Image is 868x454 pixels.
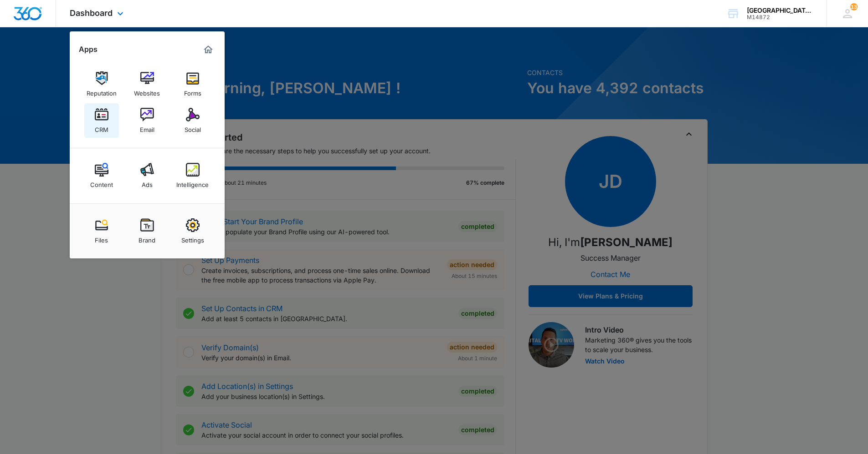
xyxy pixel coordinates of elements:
a: Websites [130,67,164,101]
a: Social [175,103,210,138]
div: CRM [95,121,108,133]
div: account name [747,7,813,14]
div: Websites [134,85,160,97]
div: notifications count [850,3,858,10]
a: Intelligence [175,158,210,193]
a: Email [130,103,164,138]
div: account id [747,14,813,20]
a: Reputation [84,67,119,101]
a: Settings [175,214,210,248]
div: Intelligence [176,177,209,188]
div: Brand [139,232,155,244]
a: Ads [130,158,164,193]
a: Marketing 360® Dashboard [201,42,216,57]
div: Reputation [87,85,117,97]
div: Files [95,232,108,244]
a: Content [84,158,119,193]
div: Forms [184,85,201,97]
h2: Apps [79,45,98,54]
div: Ads [142,177,153,188]
a: Forms [175,67,210,101]
a: Files [84,214,119,248]
a: CRM [84,103,119,138]
div: Social [185,121,201,133]
div: Email [140,121,154,133]
a: Brand [130,214,164,248]
div: Content [90,177,113,188]
span: 13 [850,3,858,10]
span: Dashboard [70,8,113,18]
div: Settings [181,232,204,244]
